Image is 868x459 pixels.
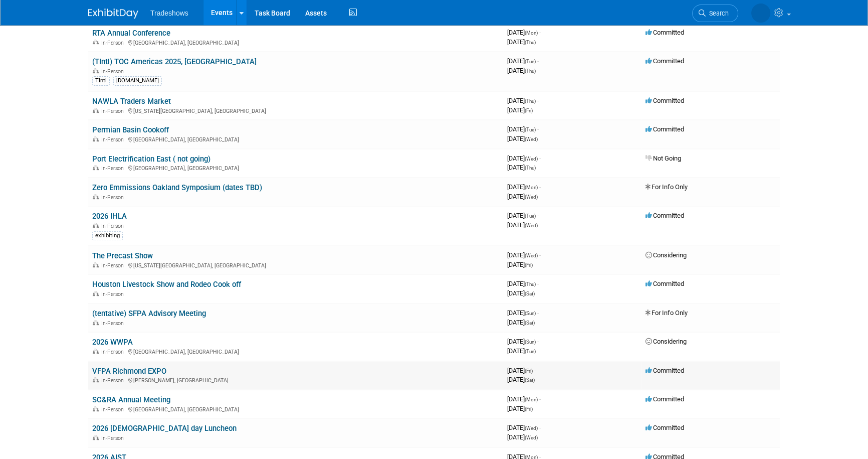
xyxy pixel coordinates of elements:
[525,165,536,171] span: (Thu)
[539,183,541,191] span: -
[93,435,99,440] img: In-Person Event
[539,424,541,431] span: -
[525,406,533,412] span: (Fri)
[507,309,539,317] span: [DATE]
[525,435,538,440] span: (Wed)
[525,59,536,64] span: (Tue)
[534,367,536,374] span: -
[645,183,688,191] span: For Info Only
[93,223,99,228] img: In-Person Event
[507,367,536,374] span: [DATE]
[525,213,536,219] span: (Tue)
[92,155,210,164] a: Port Electrification East ( not going)
[507,57,539,65] span: [DATE]
[93,262,99,267] img: In-Person Event
[101,291,127,297] span: In-Person
[93,349,99,354] img: In-Person Event
[92,251,153,260] a: The Precast Show
[92,125,169,134] a: Permian Basin Cookoff
[645,251,687,259] span: Considering
[93,68,99,73] img: In-Person Event
[507,193,538,200] span: [DATE]
[537,309,539,317] span: -
[92,57,257,66] a: (TIntl) TOC Americas 2025, [GEOGRAPHIC_DATA]
[507,280,539,287] span: [DATE]
[645,280,684,287] span: Committed
[537,57,539,65] span: -
[539,251,541,259] span: -
[92,164,499,172] div: [GEOGRAPHIC_DATA], [GEOGRAPHIC_DATA]
[645,57,684,65] span: Committed
[92,280,241,289] a: Houston Livestock Show and Rodeo Cook off
[525,30,538,36] span: (Mon)
[507,106,533,114] span: [DATE]
[645,338,687,345] span: Considering
[507,125,539,133] span: [DATE]
[101,435,127,441] span: In-Person
[539,29,541,36] span: -
[92,135,499,143] div: [GEOGRAPHIC_DATA], [GEOGRAPHIC_DATA]
[539,155,541,162] span: -
[101,349,127,355] span: In-Person
[525,425,538,431] span: (Wed)
[525,262,533,268] span: (Fri)
[525,349,536,354] span: (Tue)
[537,280,539,287] span: -
[537,212,539,219] span: -
[507,347,536,355] span: [DATE]
[507,212,539,219] span: [DATE]
[101,377,127,384] span: In-Person
[101,68,127,75] span: In-Person
[525,320,535,326] span: (Sat)
[93,40,99,45] img: In-Person Event
[92,38,499,46] div: [GEOGRAPHIC_DATA], [GEOGRAPHIC_DATA]
[525,339,536,345] span: (Sun)
[692,5,738,22] a: Search
[507,424,541,431] span: [DATE]
[92,405,499,413] div: [GEOGRAPHIC_DATA], [GEOGRAPHIC_DATA]
[645,125,684,133] span: Committed
[507,97,539,104] span: [DATE]
[525,127,536,132] span: (Tue)
[507,155,541,162] span: [DATE]
[507,395,541,403] span: [DATE]
[751,4,770,23] img: Kay Reynolds
[92,261,499,269] div: [US_STATE][GEOGRAPHIC_DATA], [GEOGRAPHIC_DATA]
[525,40,536,45] span: (Thu)
[93,406,99,411] img: In-Person Event
[537,125,539,133] span: -
[507,67,536,74] span: [DATE]
[525,156,538,162] span: (Wed)
[92,347,499,355] div: [GEOGRAPHIC_DATA], [GEOGRAPHIC_DATA]
[101,40,127,46] span: In-Person
[101,165,127,172] span: In-Person
[645,424,684,431] span: Committed
[507,221,538,229] span: [DATE]
[92,424,237,433] a: 2026 [DEMOGRAPHIC_DATA] day Luncheon
[706,10,729,17] span: Search
[537,97,539,104] span: -
[93,194,99,199] img: In-Person Event
[101,262,127,269] span: In-Person
[525,108,533,113] span: (Fri)
[93,291,99,296] img: In-Person Event
[525,185,538,190] span: (Mon)
[525,68,536,74] span: (Thu)
[645,29,684,36] span: Committed
[507,261,533,268] span: [DATE]
[93,165,99,170] img: In-Person Event
[92,29,170,38] a: RTA Annual Conference
[525,397,538,402] span: (Mon)
[537,338,539,345] span: -
[645,309,688,317] span: For Info Only
[88,9,138,19] img: ExhibitDay
[525,291,535,296] span: (Sat)
[507,319,535,326] span: [DATE]
[507,164,536,171] span: [DATE]
[92,212,127,221] a: 2026 IHLA
[92,97,171,106] a: NAWLA Traders Market
[92,367,166,376] a: VFPA Richmond EXPO
[92,309,206,318] a: (tentative) SFPA Advisory Meeting
[507,405,533,412] span: [DATE]
[92,338,133,347] a: 2026 WWPA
